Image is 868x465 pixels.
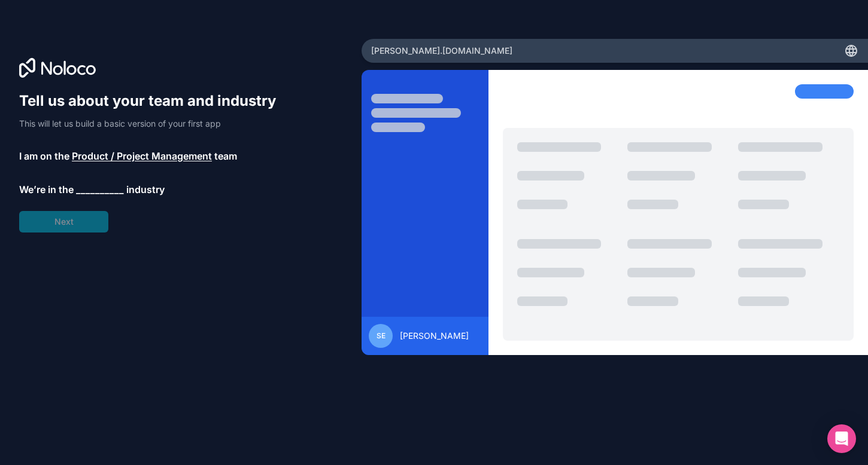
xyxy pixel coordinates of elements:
span: We’re in the [19,182,74,197]
span: __________ [76,182,124,197]
span: industry [126,182,165,197]
div: Open Intercom Messenger [827,424,856,453]
p: This will let us build a basic version of your first app [19,118,287,130]
span: I am on the [19,149,69,163]
span: team [214,149,237,163]
span: [PERSON_NAME] [400,330,469,342]
span: Product / Project Management [72,149,212,163]
span: [PERSON_NAME] .[DOMAIN_NAME] [371,45,512,57]
h1: Tell us about your team and industry [19,91,287,111]
span: SE [377,331,386,341]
